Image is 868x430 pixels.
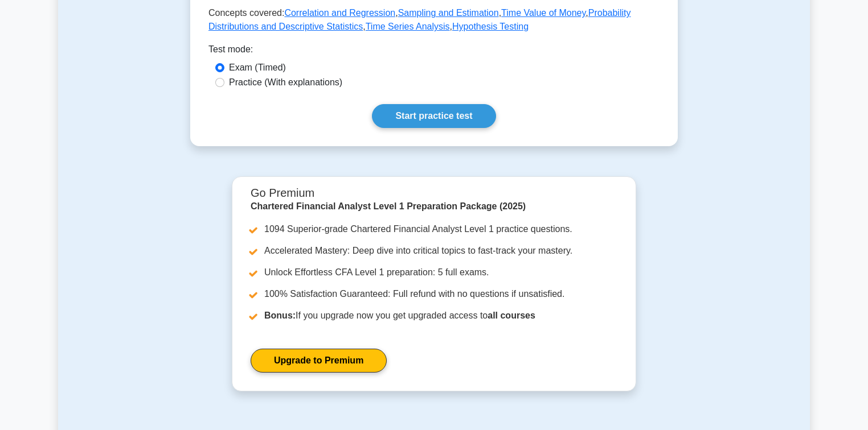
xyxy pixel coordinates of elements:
div: Test mode: [208,43,660,61]
label: Practice (With explanations) [229,76,342,89]
a: Sampling and Estimation [398,8,499,18]
a: Correlation and Regression [284,8,395,18]
label: Exam (Timed) [229,61,286,75]
a: Hypothesis Testing [452,22,529,31]
a: Time Series Analysis [366,22,450,31]
a: Start practice test [372,104,496,128]
a: Time Value of Money [501,8,586,18]
p: Concepts covered: , , , , , [208,6,660,34]
a: Upgrade to Premium [251,349,387,373]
